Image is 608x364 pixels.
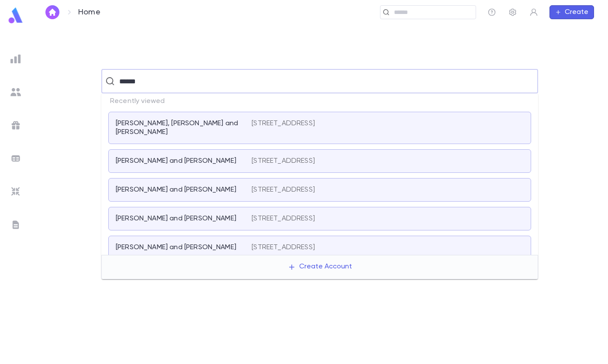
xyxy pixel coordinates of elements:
p: [STREET_ADDRESS] [252,214,315,223]
p: [PERSON_NAME] and [PERSON_NAME] [116,157,236,165]
img: logo [7,7,24,24]
img: students_grey.60c7aba0da46da39d6d829b817ac14fc.svg [10,87,21,97]
p: [PERSON_NAME] and [PERSON_NAME] [116,214,236,223]
p: Home [78,7,100,17]
button: Create [549,5,594,19]
p: Recently viewed [101,93,538,109]
img: campaigns_grey.99e729a5f7ee94e3726e6486bddda8f1.svg [10,120,21,130]
img: home_white.a664292cf8c1dea59945f0da9f25487c.svg [47,9,58,16]
img: letters_grey.7941b92b52307dd3b8a917253454ce1c.svg [10,220,21,230]
img: reports_grey.c525e4749d1bce6a11f5fe2a8de1b229.svg [10,54,21,64]
p: [STREET_ADDRESS] [252,185,315,194]
p: [STREET_ADDRESS] [252,243,315,252]
p: [STREET_ADDRESS] [252,119,315,128]
img: batches_grey.339ca447c9d9533ef1741baa751efc33.svg [10,153,21,164]
button: Create Account [281,259,359,275]
p: [PERSON_NAME] and [PERSON_NAME] [116,243,236,252]
p: [STREET_ADDRESS] [252,157,315,165]
p: [PERSON_NAME], [PERSON_NAME] and [PERSON_NAME] [116,119,241,137]
p: [PERSON_NAME] and [PERSON_NAME] [116,185,236,194]
img: imports_grey.530a8a0e642e233f2baf0ef88e8c9fcb.svg [10,186,21,197]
